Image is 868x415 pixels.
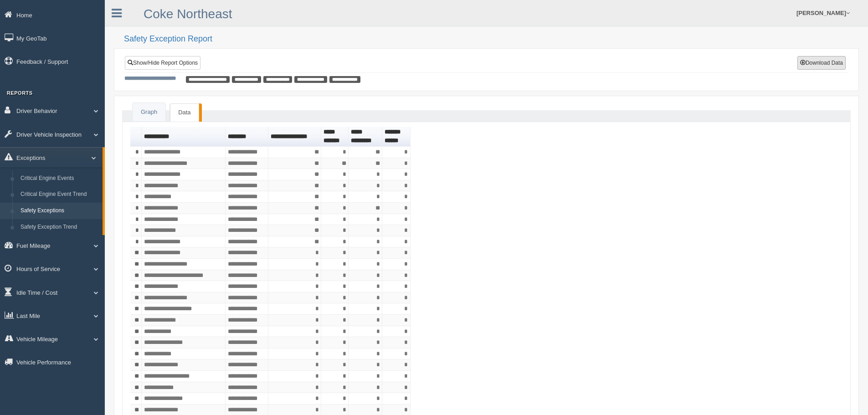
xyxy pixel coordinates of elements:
[170,103,199,122] a: Data
[268,127,321,147] th: Sort column
[144,7,232,21] a: Coke Northeast
[16,186,103,203] a: Critical Engine Event Trend
[382,127,411,147] th: Sort column
[125,56,200,70] a: Show/Hide Report Options
[349,127,382,147] th: Sort column
[124,35,859,44] h2: Safety Exception Report
[142,127,226,147] th: Sort column
[16,170,103,187] a: Critical Engine Events
[797,56,846,70] button: Download Data
[16,203,103,219] a: Safety Exceptions
[16,219,103,236] a: Safety Exception Trend
[226,127,268,147] th: Sort column
[133,103,165,122] a: Graph
[321,127,349,147] th: Sort column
